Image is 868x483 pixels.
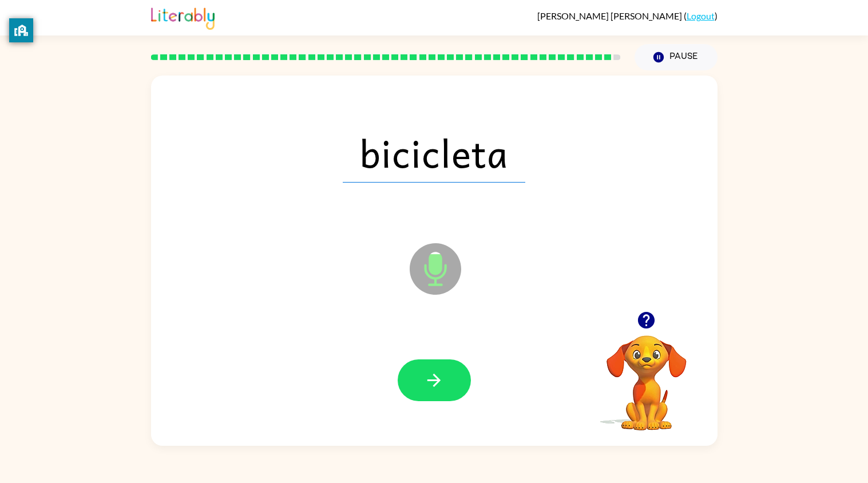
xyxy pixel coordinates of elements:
span: [PERSON_NAME] [PERSON_NAME] [537,10,684,21]
button: Pause [635,44,718,70]
div: ( ) [537,10,718,21]
video: Your browser must support playing .mp4 files to use Literably. Please try using another browser. [589,318,704,432]
a: Logout [687,10,715,21]
span: bicicleta [343,123,525,183]
button: privacy banner [9,18,33,42]
img: Literably [151,5,215,30]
